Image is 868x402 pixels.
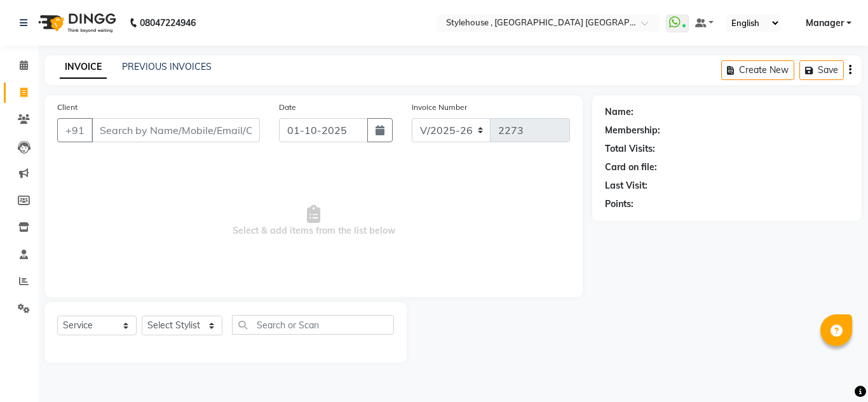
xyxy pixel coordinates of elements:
a: PREVIOUS INVOICES [122,61,212,72]
span: Manager [806,17,844,30]
button: +91 [57,118,93,142]
b: 08047224946 [140,5,196,41]
div: Membership: [605,124,660,137]
input: Search or Scan [232,315,394,335]
div: Name: [605,105,634,119]
div: Last Visit: [605,179,648,192]
span: Select & add items from the list below [57,157,570,285]
a: INVOICE [60,56,107,79]
div: Points: [605,198,634,211]
div: Card on file: [605,161,657,174]
label: Client [57,102,78,113]
label: Date [279,102,296,113]
div: Total Visits: [605,142,655,156]
button: Save [799,60,844,80]
button: Create New [721,60,794,80]
input: Search by Name/Mobile/Email/Code [92,118,260,142]
label: Invoice Number [412,102,467,113]
img: logo [32,5,119,41]
iframe: chat widget [815,351,855,389]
